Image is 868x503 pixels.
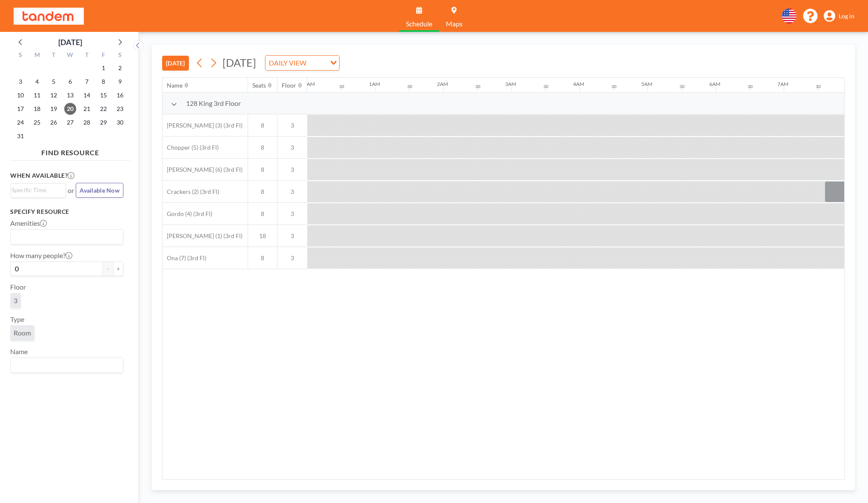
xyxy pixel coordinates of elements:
[81,89,93,101] span: Thursday, August 14, 2025
[114,76,126,88] span: Saturday, August 9, 2025
[97,117,109,128] span: Friday, August 29, 2025
[301,81,315,87] div: 12AM
[10,251,72,260] label: How many people?
[277,232,307,240] span: 3
[14,89,26,101] span: Sunday, August 10, 2025
[777,81,788,87] div: 7AM
[309,57,325,68] input: Search for option
[14,117,26,128] span: Sunday, August 24, 2025
[64,117,76,128] span: Wednesday, August 27, 2025
[114,62,126,74] span: Saturday, August 2, 2025
[680,84,685,89] div: 30
[14,329,31,337] span: Room
[446,20,463,27] span: Maps
[10,145,130,157] h4: FIND RESOURCE
[824,10,854,22] a: Log in
[163,144,219,151] span: Chopper (5) (3rd Fl)
[29,50,46,61] div: M
[543,84,548,89] div: 30
[10,347,28,356] label: Name
[48,76,60,88] span: Tuesday, August 5, 2025
[369,81,380,87] div: 1AM
[103,261,113,276] button: -
[62,50,79,61] div: W
[163,122,243,129] span: [PERSON_NAME] (3) (3rd Fl)
[114,89,126,101] span: Saturday, August 16, 2025
[58,36,82,48] div: [DATE]
[11,230,123,244] div: Search for option
[10,219,47,227] label: Amenities
[277,254,307,262] span: 3
[11,231,118,242] input: Search for option
[31,103,43,115] span: Monday, August 18, 2025
[64,89,76,101] span: Wednesday, August 13, 2025
[12,50,29,61] div: S
[97,89,109,101] span: Friday, August 15, 2025
[248,232,277,240] span: 18
[282,82,296,89] div: Floor
[277,144,307,151] span: 3
[31,76,43,88] span: Monday, August 4, 2025
[505,81,516,87] div: 3AM
[339,84,344,89] div: 30
[14,296,17,305] span: 3
[10,283,26,291] label: Floor
[406,20,432,27] span: Schedule
[78,50,95,61] div: T
[80,187,120,194] span: Available Now
[81,117,93,128] span: Thursday, August 28, 2025
[839,12,854,20] span: Log in
[48,117,60,128] span: Tuesday, August 26, 2025
[14,103,26,115] span: Sunday, August 17, 2025
[97,76,109,88] span: Friday, August 8, 2025
[266,56,339,70] div: Search for option
[163,188,219,196] span: Crackers (2) (3rd Fl)
[11,185,61,195] input: Search for option
[14,130,26,142] span: Sunday, August 31, 2025
[163,210,212,218] span: Gordo (4) (3rd Fl)
[407,84,412,89] div: 30
[114,117,126,128] span: Saturday, August 30, 2025
[573,81,584,87] div: 4AM
[748,84,753,89] div: 30
[163,254,206,262] span: Ona (7) (3rd Fl)
[46,50,62,61] div: T
[252,82,266,89] div: Seats
[76,183,123,198] button: Available Now
[267,57,308,68] span: DAILY VIEW
[14,8,84,25] img: organization-logo
[248,210,277,218] span: 8
[248,254,277,262] span: 8
[10,315,24,324] label: Type
[95,50,111,61] div: F
[248,188,277,196] span: 8
[277,166,307,173] span: 3
[114,103,126,115] span: Saturday, August 23, 2025
[277,188,307,196] span: 3
[11,360,118,371] input: Search for option
[11,358,123,372] div: Search for option
[97,103,109,115] span: Friday, August 22, 2025
[223,56,256,69] span: [DATE]
[113,261,123,276] button: +
[277,210,307,218] span: 3
[437,81,448,87] div: 2AM
[248,166,277,173] span: 8
[641,81,652,87] div: 5AM
[163,232,243,240] span: [PERSON_NAME] (1) (3rd Fl)
[48,89,60,101] span: Tuesday, August 12, 2025
[97,62,109,74] span: Friday, August 1, 2025
[277,122,307,129] span: 3
[248,144,277,151] span: 8
[31,117,43,128] span: Monday, August 25, 2025
[709,81,720,87] div: 6AM
[10,208,123,216] h3: Specify resource
[64,76,76,88] span: Wednesday, August 6, 2025
[64,103,76,115] span: Wednesday, August 20, 2025
[14,76,26,88] span: Sunday, August 3, 2025
[48,103,60,115] span: Tuesday, August 19, 2025
[111,50,128,61] div: S
[816,84,821,89] div: 30
[81,76,93,88] span: Thursday, August 7, 2025
[31,89,43,101] span: Monday, August 11, 2025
